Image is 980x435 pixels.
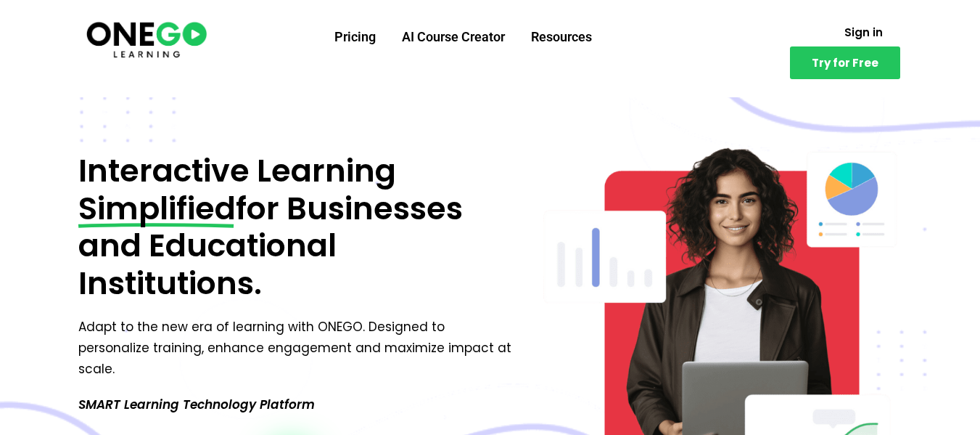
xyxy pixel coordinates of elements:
[389,18,518,56] a: AI Course Creator
[518,18,605,56] a: Resources
[790,46,900,79] a: Try for Free
[78,317,517,380] p: Adapt to the new era of learning with ONEGO. Designed to personalize training, enhance engagement...
[78,187,463,305] span: for Businesses and Educational Institutions.
[78,394,517,415] p: SMART Learning Technology Platform
[827,18,900,46] a: Sign in
[321,18,389,56] a: Pricing
[78,149,396,192] span: Interactive Learning
[812,57,878,68] span: Try for Free
[78,190,236,228] span: Simplified
[844,27,883,38] span: Sign in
